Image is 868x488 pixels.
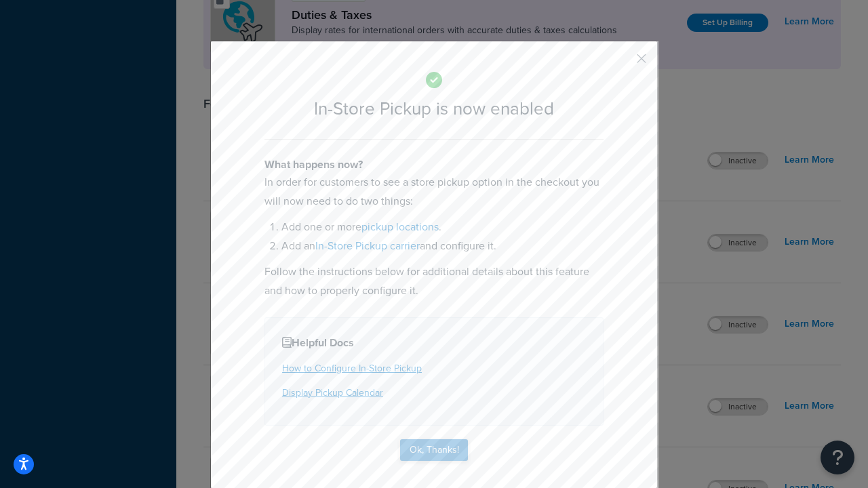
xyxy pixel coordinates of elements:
a: pickup locations [361,219,439,235]
a: Display Pickup Calendar [282,386,383,400]
p: In order for customers to see a store pickup option in the checkout you will now need to do two t... [264,173,604,211]
li: Add an and configure it. [281,237,604,256]
h4: What happens now? [264,157,604,173]
p: Follow the instructions below for additional details about this feature and how to properly confi... [264,262,604,300]
a: How to Configure In-Store Pickup [282,361,422,375]
h2: In-Store Pickup is now enabled [264,99,604,119]
li: Add one or more . [281,218,604,237]
a: In-Store Pickup carrier [315,238,420,253]
h4: Helpful Docs [282,335,586,351]
button: Ok, Thanks! [400,439,468,461]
